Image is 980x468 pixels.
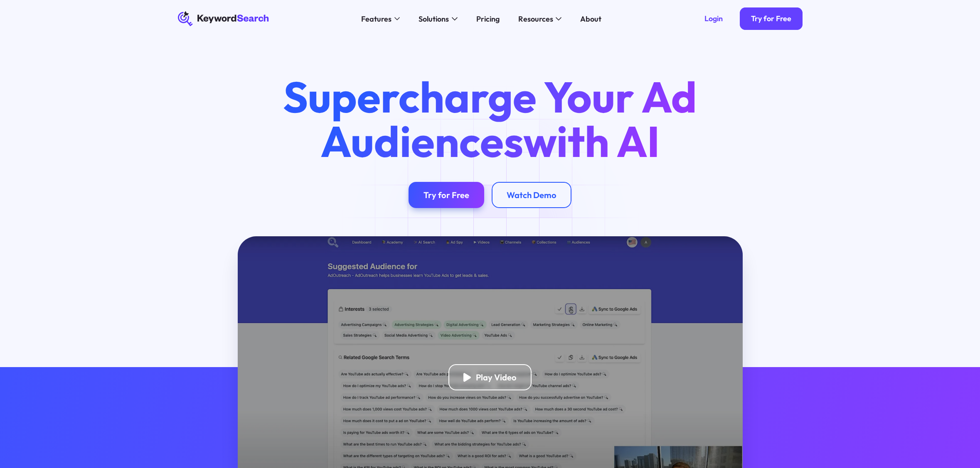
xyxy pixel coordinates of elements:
[740,7,803,30] a: Try for Free
[476,13,500,25] div: Pricing
[693,7,734,30] a: Login
[518,13,553,25] div: Resources
[574,11,607,26] a: About
[580,13,601,25] div: About
[476,372,517,382] div: Play Video
[704,14,723,24] div: Login
[424,190,469,200] div: Try for Free
[409,182,484,208] a: Try for Free
[361,13,392,25] div: Features
[266,75,714,163] h1: Supercharge Your Ad Audiences
[419,13,449,25] div: Solutions
[751,14,791,24] div: Try for Free
[507,190,556,200] div: Watch Demo
[523,114,660,168] span: with AI
[470,11,505,26] a: Pricing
